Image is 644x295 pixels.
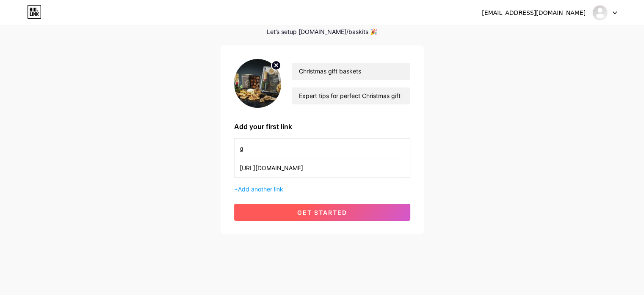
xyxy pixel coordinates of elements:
img: profile pic [234,59,282,108]
div: Add your first link [234,121,410,132]
input: Link name (My Instagram) [240,139,405,158]
input: bio [292,87,409,104]
img: baskits [592,5,608,21]
div: Let’s setup [DOMAIN_NAME]/baskits 🎉 [221,28,424,35]
input: Your name [292,63,409,80]
input: URL (https://instagram.com/yourname) [240,158,405,177]
span: Add another link [238,185,283,193]
span: get started [297,209,347,216]
button: get started [234,204,410,221]
div: [EMAIL_ADDRESS][DOMAIN_NAME] [482,8,586,17]
div: + [234,185,410,194]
